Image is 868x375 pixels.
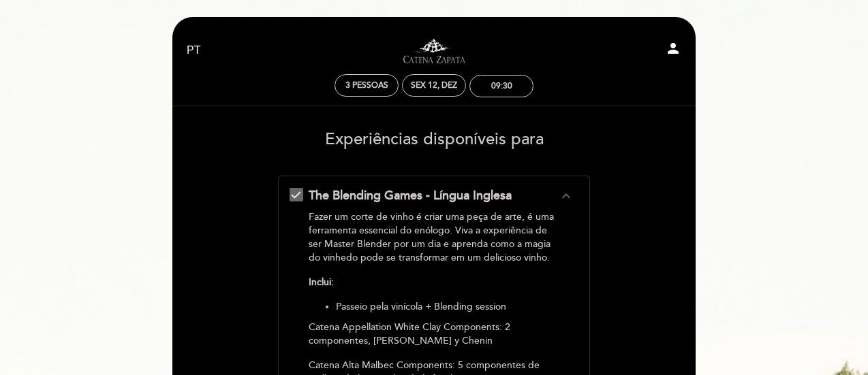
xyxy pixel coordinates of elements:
[491,81,512,91] div: 09:30
[345,80,388,91] span: 3 pessoas
[411,80,457,91] div: Sex 12, dez
[309,188,512,203] span: The Blending Games - Língua Inglesa
[349,32,519,69] a: Visitas y degustaciones en La Pirámide
[309,276,334,288] strong: Inclui:
[309,210,559,265] p: Fazer um corte de vinho é criar uma peça de arte, é uma ferramenta essencial do enólogo. Viva a e...
[554,187,578,205] button: expand_less
[665,40,681,61] button: person
[665,40,681,56] i: person
[325,129,544,149] span: Experiências disponíveis para
[336,300,559,314] li: Passeio pela vinícola + Blending session
[558,188,574,204] i: expand_less
[309,321,559,348] p: Catena Appellation White Clay Components: 2 componentes, [PERSON_NAME] y Chenin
